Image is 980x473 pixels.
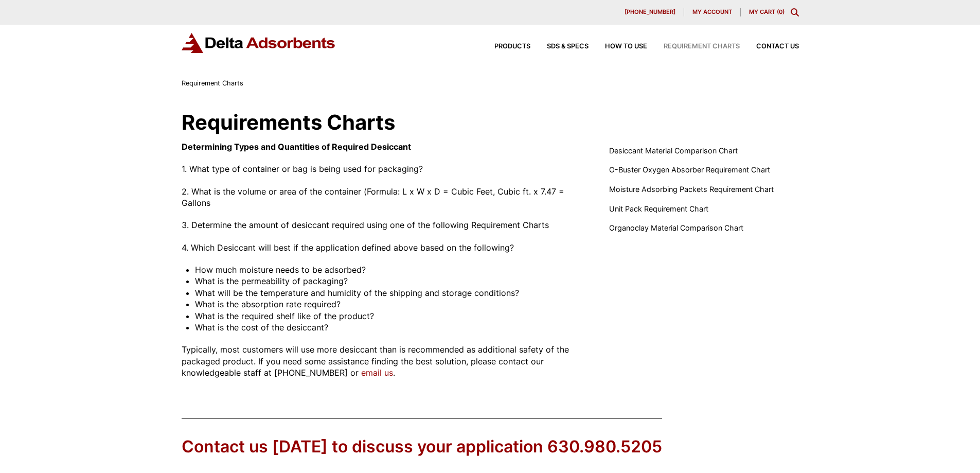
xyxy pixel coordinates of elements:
[609,222,743,234] a: Organoclay Material Comparison Chart
[791,8,799,16] div: Toggle Modal Content
[749,8,785,15] a: My Cart (0)
[605,43,647,50] span: How to Use
[182,435,662,459] div: Contact us [DATE] to discuss your application 630.980.5205
[609,203,708,215] a: Unit Pack Requirement Chart
[664,43,740,50] span: Requirement Charts
[182,142,411,152] strong: Determining Types and Quantities of Required Desiccant
[361,367,393,378] a: email us
[182,33,336,53] img: Delta Adsorbents
[182,112,799,133] h1: Requirements Charts
[547,43,589,50] span: SDS & SPECS
[195,264,584,275] li: How much moisture needs to be adsorbed?
[625,9,675,15] span: [PHONE_NUMBER]
[684,8,741,16] a: My account
[647,43,740,50] a: Requirement Charts
[530,43,589,50] a: SDS & SPECS
[195,275,584,287] li: What is the permeability of packaging?
[779,8,782,15] span: 0
[182,219,585,231] p: 3. Determine the amount of desiccant required using one of the following Requirement Charts
[182,163,585,174] p: 1. What type of container or bag is being used for packaging?
[740,43,799,50] a: Contact Us
[182,186,585,209] p: 2. What is the volume or area of the container (Formula: L x W x D = Cubic Feet, Cubic ft. x 7.47...
[609,184,774,195] a: Moisture Adsorbing Packets Requirement Chart
[589,43,647,50] a: How to Use
[182,242,585,253] p: 4. Which Desiccant will best if the application defined above based on the following?
[478,43,530,50] a: Products
[195,310,584,322] li: What is the required shelf like of the product?
[616,8,684,16] a: [PHONE_NUMBER]
[182,344,585,378] p: Typically, most customers will use more desiccant than is recommended as additional safety of the...
[195,299,584,310] li: What is the absorption rate required?
[609,145,738,156] a: Desiccant Material Comparison Chart
[692,9,732,15] span: My account
[494,43,530,50] span: Products
[182,79,243,87] span: Requirement Charts
[195,287,584,299] li: What will be the temperature and humidity of the shipping and storage conditions?
[609,164,770,176] a: O-Buster Oxygen Absorber Requirement Chart
[195,322,584,333] li: What is the cost of the desiccant?
[756,43,799,50] span: Contact Us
